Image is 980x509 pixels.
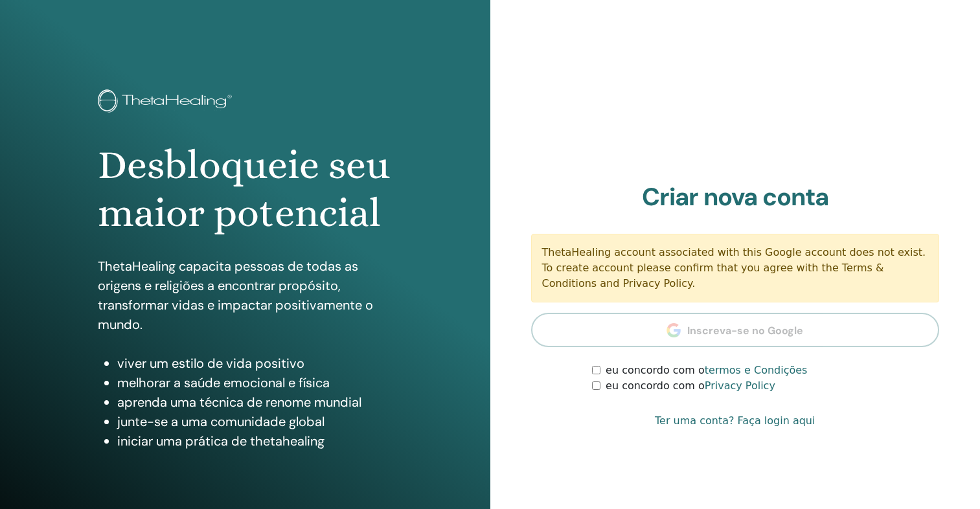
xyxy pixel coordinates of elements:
a: Ter uma conta? Faça login aqui [655,413,815,429]
h1: Desbloqueie seu maior potencial [98,141,392,238]
a: Privacy Policy [705,379,775,392]
label: eu concordo com o [606,363,807,378]
li: iniciar uma prática de thetahealing [117,431,392,451]
li: viver um estilo de vida positivo [117,354,392,373]
div: ThetaHealing account associated with this Google account does not exist. To create account please... [531,234,940,302]
a: termos e Condições [705,364,808,376]
h2: Criar nova conta [531,183,940,212]
p: ThetaHealing capacita pessoas de todas as origens e religiões a encontrar propósito, transformar ... [98,256,392,334]
li: junte-se a uma comunidade global [117,412,392,431]
li: aprenda uma técnica de renome mundial [117,392,392,412]
label: eu concordo com o [606,378,775,394]
li: melhorar a saúde emocional e física [117,373,392,392]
